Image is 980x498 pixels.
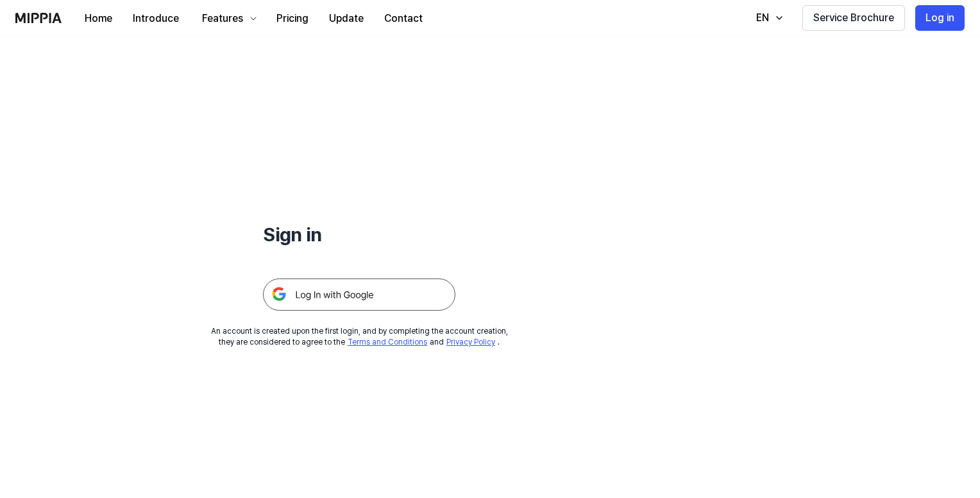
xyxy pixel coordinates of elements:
button: Introduce [122,6,189,31]
button: Service Brochure [802,5,905,31]
img: logo [15,13,62,23]
a: Privacy Policy [446,338,495,347]
div: Features [199,11,246,26]
button: Home [74,6,122,31]
img: 구글 로그인 버튼 [263,279,455,311]
button: Features [189,6,266,31]
button: Update [319,6,374,31]
button: Log in [915,5,965,31]
a: Update [319,1,374,36]
div: EN [754,10,772,26]
button: Pricing [266,6,319,31]
button: Contact [374,6,433,31]
button: EN [743,5,792,31]
a: Terms and Conditions [348,338,427,347]
h1: Sign in [263,221,455,248]
div: An account is created upon the first login, and by completing the account creation, they are cons... [211,326,508,348]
